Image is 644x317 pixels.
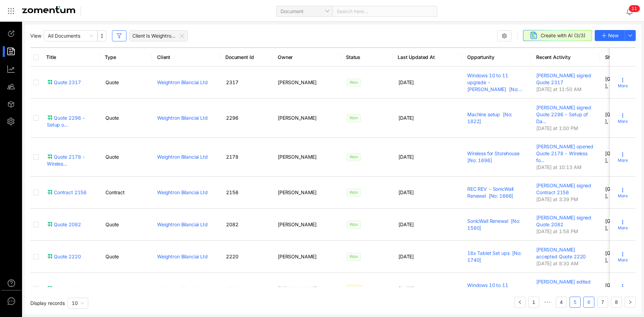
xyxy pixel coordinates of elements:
[100,273,152,305] td: Quote
[157,286,208,291] a: Weightron Bilanciai Ltd
[536,86,581,92] span: [DATE] at 11:50 AM
[556,297,567,308] li: 4
[536,279,591,291] span: [PERSON_NAME] edited Quote 2108
[467,250,522,263] a: 16x Tablet Set ups [No: 1740]
[47,189,94,196] a: Contract 2156
[22,6,75,13] img: Zomentum Logo
[47,221,81,228] div: Quote 2082
[100,177,152,209] td: Contract
[467,150,521,163] a: Wireless for Storehouse [No: 1696]
[272,67,341,99] td: [PERSON_NAME]
[346,54,384,61] span: Status
[467,186,513,199] a: REC REV - SonicWall Renewal [No: 1666]
[46,54,91,61] span: Title
[393,138,462,177] td: [DATE]
[625,3,639,19] div: Notifications
[398,54,453,61] span: Last Updated At
[583,297,594,308] li: 6
[625,297,636,308] li: Next Page
[47,253,81,260] div: Quote 2220
[393,209,462,241] td: [DATE]
[347,79,361,87] span: Won
[536,125,578,131] span: [DATE] at 1:00 PM
[514,297,525,308] button: left
[393,273,462,305] td: [DATE]
[618,157,628,164] span: More
[347,189,361,197] span: Won
[618,225,628,231] span: More
[597,297,608,308] li: 7
[625,297,636,308] button: right
[541,32,585,39] span: Create with AI (3/3)
[347,221,361,229] span: Won
[157,254,208,259] a: Weightron Bilanciai Ltd
[157,79,208,85] a: Weightron Bilanciai Ltd
[347,153,361,161] span: Won
[221,99,272,138] td: 2296
[536,196,578,202] span: [DATE] at 3:39 PM
[542,297,553,308] span: •••
[529,297,539,307] a: 1
[608,32,619,39] span: New
[518,300,522,304] span: left
[556,297,566,307] a: 4
[542,297,553,308] li: Previous 5 Pages
[47,285,94,292] a: Quote 2108
[221,138,272,177] td: 2178
[100,241,152,273] td: Quote
[30,300,65,306] span: Display records
[536,105,591,124] span: [PERSON_NAME] signed Quote 2296 - Setup of Da...
[47,221,94,228] a: Quote 2082
[72,300,78,306] span: 10
[100,67,152,99] td: Quote
[30,32,41,39] span: View
[47,189,86,196] div: Contract 2156
[225,54,264,61] span: Document Id
[157,221,208,227] a: Weightron Bilanciai Ltd
[618,257,628,263] span: More
[47,253,94,260] a: Quote 2220
[536,182,594,202] a: [PERSON_NAME] signed Contract 2156[DATE] at 3:39 PM
[536,143,593,163] span: [PERSON_NAME] opened Quote 2178 - Wireless fo...
[597,297,608,307] a: 7
[634,6,637,11] span: 1
[467,218,520,231] a: SonicWall Renewal [No: 1580]
[611,297,622,308] li: 8
[221,209,272,241] td: 2082
[272,241,341,273] td: [PERSON_NAME]
[536,164,581,170] span: [DATE] at 10:13 AM
[536,182,591,195] span: [PERSON_NAME] signed Contract 2156
[272,138,341,177] td: [PERSON_NAME]
[221,67,272,99] td: 2317
[536,246,594,266] a: [PERSON_NAME] accepted Quote 2220[DATE] at 8:30 AM
[570,297,581,308] li: 5
[536,143,594,170] a: [PERSON_NAME] opened Quote 2178 - Wireless fo...[DATE] at 10:13 AM
[536,214,594,234] a: [PERSON_NAME] signed Quote 2082[DATE] at 1:58 PM
[393,99,462,138] td: [DATE]
[528,297,539,308] li: 1
[47,115,94,121] a: Quote 2296 - Setup o...
[100,99,152,138] td: Quote
[105,54,143,61] span: Type
[47,79,81,86] div: Quote 2317
[47,285,81,292] div: Quote 2108
[47,115,94,128] div: Quote 2296 - Setup o...
[536,104,594,131] a: [PERSON_NAME] signed Quote 2296 - Setup of Da...[DATE] at 1:00 PM
[272,177,341,209] td: [PERSON_NAME]
[393,241,462,273] td: [DATE]
[467,111,512,124] a: Machine setup [No: 1822]
[393,177,462,209] td: [DATE]
[47,153,94,167] div: Quote 2178 - Wireles...
[221,273,272,305] td: 2108
[47,153,94,160] a: Quote 2178 - Wireles...
[280,6,329,17] span: Document
[531,47,600,67] th: Recent Activity
[462,47,531,67] th: Opportunity
[47,79,94,86] a: Quote 2317
[221,241,272,273] td: 2220
[272,209,341,241] td: [PERSON_NAME]
[611,297,622,307] a: 8
[157,154,208,160] a: Weightron Bilanciai Ltd
[272,99,341,138] td: [PERSON_NAME]
[272,47,341,67] th: Owner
